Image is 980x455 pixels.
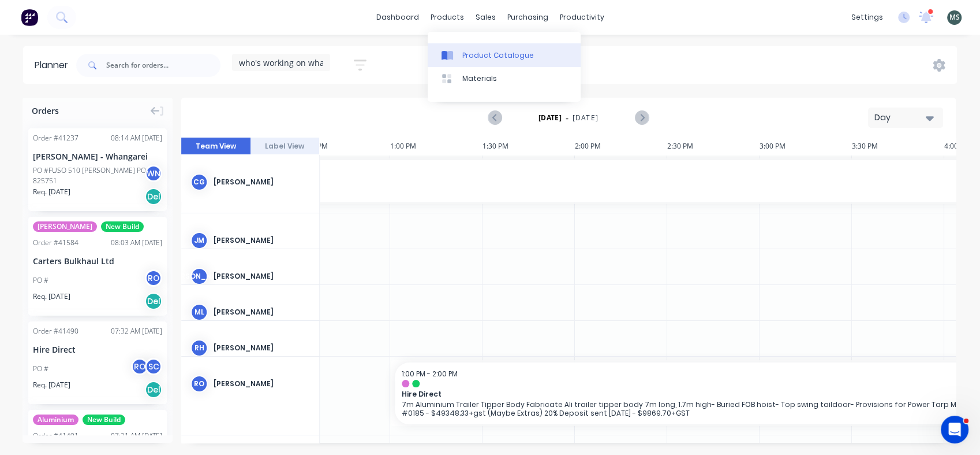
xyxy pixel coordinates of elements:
div: Great to hear that! Feel free to reach out anytime you have more questions—I'm here to help whene... [9,257,189,316]
div: [PERSON_NAME] [190,268,208,285]
div: 2:00 PM [575,138,667,155]
div: Factory says… [9,98,222,212]
button: Team View [181,138,250,155]
span: New Build [101,221,144,232]
div: settings [846,9,889,26]
a: Product Catalogue [428,43,581,66]
a: dashboard [371,9,425,26]
button: Day [868,108,943,128]
div: WN [145,165,162,182]
div: Product Catalogue [462,50,534,61]
div: Carters Bulkhaul Ltd [33,255,162,267]
button: Send a message… [198,362,216,380]
div: Did that answer your question? [18,79,145,90]
div: RO [190,375,208,393]
img: Factory [21,9,38,26]
div: [PERSON_NAME] [214,271,310,282]
div: Order # 41490 [33,326,78,336]
div: Factory says… [9,257,222,342]
div: 2:30 PM [667,138,760,155]
button: Previous page [489,110,502,125]
div: Great to hear that! Feel free to reach out anytime you have more questions—I'm here to help whene... [18,264,180,309]
div: SC [145,358,162,375]
div: [PERSON_NAME] [214,379,310,389]
div: Yes, there is a how-to video for setting up and using the Planner in Factory. You can watch the f... [18,7,212,64]
span: [DATE] [573,113,599,123]
div: PO #FUSO 510 [PERSON_NAME] PO 825751 [33,165,148,186]
div: Order # 41491 [33,431,78,441]
button: go back [8,5,29,27]
input: Search for orders... [106,54,220,77]
button: Label View [250,138,320,155]
div: Close [203,5,223,25]
button: Home [181,5,203,27]
div: RO [145,269,162,287]
div: productivity [554,9,610,26]
div: Del [145,188,162,205]
div: [PERSON_NAME] [214,177,310,187]
div: Just checking in to see if you still need help with setting up the Planner and schedule in Factor... [9,98,189,202]
div: RH [190,339,208,357]
div: 08:03 AM [DATE] [111,238,162,248]
span: Req. [DATE] [33,187,70,197]
div: 12:30 PM [298,138,390,155]
button: Next page [635,110,648,125]
div: 07:32 AM [DATE] [111,326,162,336]
span: New Build [83,415,125,425]
iframe: Intercom live chat [941,416,968,443]
div: Planner [35,58,74,72]
button: Emoji picker [36,367,46,376]
div: PO # [33,364,48,374]
div: Just checking in to see if you still need help with setting up the Planner and schedule in Factor... [18,105,180,195]
div: Factory says… [9,72,222,98]
img: Profile image for Factory [33,6,51,25]
div: Del [145,293,162,310]
span: - [566,111,568,125]
span: MS [949,12,960,23]
div: 08:14 AM [DATE] [111,133,162,143]
div: products [425,9,470,26]
div: Mike says… [9,212,222,257]
a: Materials [428,67,581,90]
strong: [DATE] [538,113,562,123]
div: 1:00 PM [390,138,482,155]
p: The team can also help [56,14,144,26]
a: Source reference 8316236: [180,54,189,63]
div: ML [190,304,208,321]
div: [PERSON_NAME] - Whangarei [33,150,162,162]
div: Del [145,381,162,398]
a: Planner walkthrough video here [32,30,160,39]
span: Orders [32,105,59,117]
div: Day [874,112,927,124]
div: purchasing [502,9,554,26]
div: 3:30 PM [852,138,944,155]
div: JM [190,232,208,249]
span: Aluminium [33,415,78,425]
h1: Factory [56,6,90,14]
div: [PERSON_NAME] [214,307,310,317]
div: Materials [462,73,497,84]
span: Req. [DATE] [33,291,70,302]
div: Order # 41584 [33,238,78,248]
div: Hire Direct [33,343,162,356]
div: 07:21 AM [DATE] [111,431,162,441]
div: sales [470,9,502,26]
div: [PERSON_NAME] [214,235,310,246]
div: Order # 41237 [33,133,78,143]
div: [PERSON_NAME] [214,343,310,353]
div: CG [190,173,208,191]
div: Factory • AI Agent • 19h ago [18,319,118,325]
span: Req. [DATE] [33,380,70,390]
div: no should be good for now. i will be in touch if I have questions [42,212,222,248]
span: 1:00 PM - 2:00 PM [402,369,458,379]
div: 3:00 PM [760,138,852,155]
div: PO # [33,275,48,286]
button: Upload attachment [18,367,27,376]
textarea: Message… [10,331,221,362]
div: RO [131,358,148,375]
div: no should be good for now. i will be in touch if I have questions [51,219,212,241]
div: Did that answer your question? [9,72,155,97]
div: 1:30 PM [482,138,575,155]
span: [PERSON_NAME] [33,221,97,232]
span: who's working on what [239,57,327,69]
